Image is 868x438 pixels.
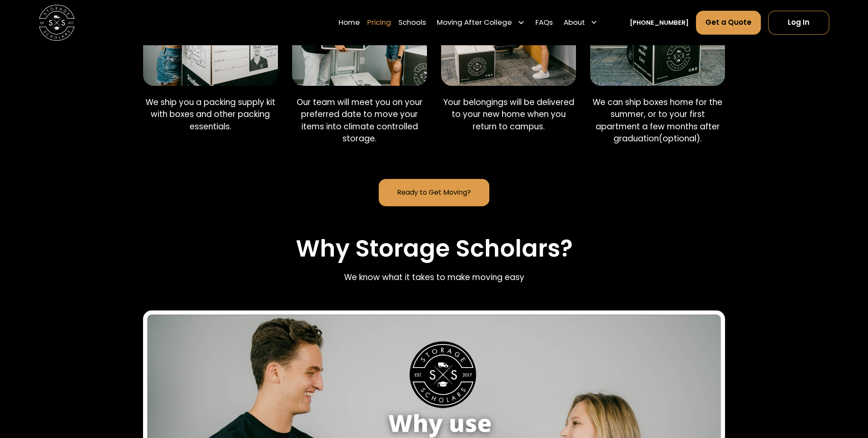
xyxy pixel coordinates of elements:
a: Home [339,10,360,35]
a: Log In [768,10,829,35]
p: We ship you a packing supply kit with boxes and other packing essentials. [143,96,278,133]
a: [PHONE_NUMBER] [630,18,689,27]
a: Ready to Get Moving? [379,179,489,206]
a: FAQs [535,10,553,35]
div: About [560,10,601,35]
a: home [39,5,75,41]
p: We can ship boxes home for the summer, or to your first apartment a few months after graduation(o... [590,96,725,145]
div: Moving After College [437,17,512,28]
img: Storage Scholars main logo [39,5,75,41]
a: Schools [398,10,426,35]
div: Moving After College [433,10,528,35]
div: About [564,17,585,28]
h2: Why Storage Scholars? [296,235,573,263]
a: Get a Quote [696,10,761,35]
p: Our team will meet you on your preferred date to move your items into climate controlled storage. [292,96,427,145]
a: Pricing [367,10,391,35]
p: We know what it takes to make moving easy [344,272,524,283]
p: Your belongings will be delivered to your new home when you return to campus. [441,96,576,133]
